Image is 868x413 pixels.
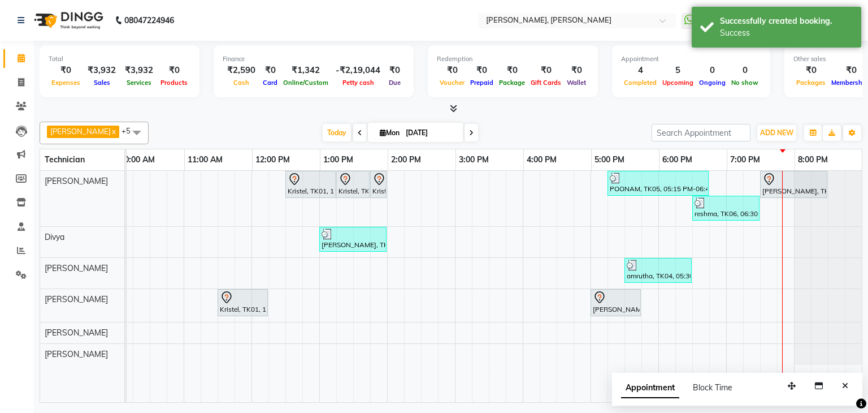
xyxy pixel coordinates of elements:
[659,79,696,87] span: Upcoming
[280,64,331,77] div: ₹1,342
[287,173,335,196] div: Kristel, TK01, 12:30 PM-01:15 PM, Nail Extension - Acrylic (Hand)
[652,124,750,141] input: Search Appointment
[696,64,728,77] div: 0
[45,328,108,338] span: [PERSON_NAME]
[467,64,496,77] div: ₹0
[219,291,267,315] div: Kristel, TK01, 11:30 AM-12:15 PM, Café H&F Pedicure
[91,79,113,87] span: Sales
[388,152,424,168] a: 2:00 PM
[385,64,405,77] div: ₹0
[371,173,385,196] div: Kristel, TK01, 01:45 PM-02:00 PM, Permanent Nail Paint - Solid Color (Toes)
[793,64,828,77] div: ₹0
[728,79,761,87] span: No show
[437,79,467,87] span: Voucher
[45,176,108,186] span: [PERSON_NAME]
[621,64,659,77] div: 4
[323,124,351,141] span: Today
[49,79,83,87] span: Expenses
[564,64,589,77] div: ₹0
[795,152,831,168] a: 8:00 PM
[260,79,280,87] span: Card
[158,79,190,87] span: Products
[50,127,111,136] span: [PERSON_NAME]
[402,124,459,141] input: 2025-09-01
[727,152,763,168] a: 7:00 PM
[720,27,853,39] div: Success
[524,152,559,168] a: 4:00 PM
[592,291,640,315] div: [PERSON_NAME], TK02, 05:00 PM-05:45 PM, Permanent Nail Paint - Solid Color (Hand)
[158,64,190,77] div: ₹0
[760,128,793,137] span: ADD NEW
[437,54,589,64] div: Redemption
[320,229,385,250] div: [PERSON_NAME], TK03, 01:00 PM-02:00 PM, Permanent Nail Paint - French (Hand)
[837,377,853,395] button: Close
[626,260,691,281] div: amrutha, TK04, 05:30 PM-06:30 PM, Restoration - Removal of Extension (Hand)
[49,64,83,77] div: ₹0
[693,197,758,219] div: reshma, TK06, 06:30 PM-07:30 PM, Restoration - Removal of Extension (Hand)
[386,79,403,87] span: Due
[496,64,528,77] div: ₹0
[793,79,828,87] span: Packages
[621,79,659,87] span: Completed
[761,173,826,196] div: [PERSON_NAME], TK07, 07:30 PM-08:30 PM, Restoration - Removal of Extension (Hand)
[564,79,589,87] span: Wallet
[45,294,108,304] span: [PERSON_NAME]
[49,54,190,64] div: Total
[496,79,528,87] span: Package
[528,64,564,77] div: ₹0
[45,263,108,273] span: [PERSON_NAME]
[29,5,106,36] img: logo
[621,54,761,64] div: Appointment
[437,64,467,77] div: ₹0
[728,64,761,77] div: 0
[253,152,293,168] a: 12:00 PM
[117,152,158,168] a: 10:00 AM
[592,152,627,168] a: 5:00 PM
[231,79,252,87] span: Cash
[456,152,492,168] a: 3:00 PM
[120,64,158,77] div: ₹3,932
[45,232,64,242] span: Divya
[124,5,174,36] b: 08047224946
[467,79,496,87] span: Prepaid
[720,15,853,27] div: Successfully created booking.
[320,152,356,168] a: 1:00 PM
[121,126,139,135] span: +5
[124,79,154,87] span: Services
[696,79,728,87] span: Ongoing
[331,64,385,77] div: -₹2,19,044
[83,64,120,77] div: ₹3,932
[45,154,85,165] span: Technician
[621,378,679,398] span: Appointment
[609,173,708,194] div: POONAM, TK05, 05:15 PM-06:45 PM, Permanent Nail Paint - French (Hand),Nail Art - 3d Art (Hand) (₹...
[659,64,696,77] div: 5
[659,152,695,168] a: 6:00 PM
[693,382,732,393] span: Block Time
[757,125,796,141] button: ADD NEW
[280,79,331,87] span: Online/Custom
[340,79,377,87] span: Petty cash
[528,79,564,87] span: Gift Cards
[223,54,405,64] div: Finance
[260,64,280,77] div: ₹0
[111,127,116,136] a: x
[45,349,108,359] span: [PERSON_NAME]
[377,128,402,137] span: Mon
[337,173,368,196] div: Kristel, TK01, 01:15 PM-01:45 PM, Permanent Nail Paint - Solid Color (Hand)
[223,64,260,77] div: ₹2,590
[185,152,225,168] a: 11:00 AM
